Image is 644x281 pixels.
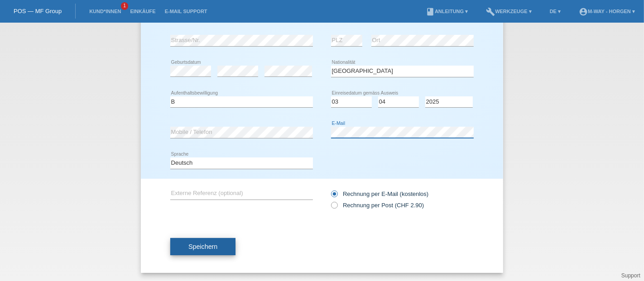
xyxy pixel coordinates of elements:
span: Speichern [188,243,217,250]
a: Einkäufe [125,9,160,14]
i: account_circle [579,7,588,16]
a: bookAnleitung ▾ [421,9,472,14]
input: Rechnung per Post (CHF 2.90) [331,202,337,213]
label: Rechnung per E-Mail (kostenlos) [331,191,428,197]
a: Support [621,272,640,279]
label: Rechnung per Post (CHF 2.90) [331,202,424,209]
span: 1 [121,2,128,10]
a: E-Mail Support [160,9,212,14]
i: build [486,7,495,16]
a: buildWerkzeuge ▾ [481,9,536,14]
input: Rechnung per E-Mail (kostenlos) [331,191,337,202]
a: Kund*innen [85,9,125,14]
button: Speichern [170,238,235,255]
a: DE ▾ [545,9,565,14]
a: POS — MF Group [14,8,62,14]
i: book [426,7,435,16]
a: account_circlem-way - Horgen ▾ [574,9,639,14]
